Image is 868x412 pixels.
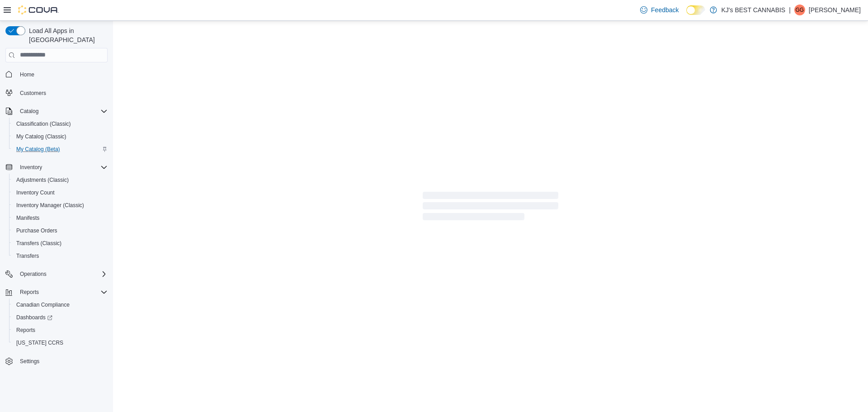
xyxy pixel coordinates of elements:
[16,133,66,140] span: My Catalog (Classic)
[16,355,108,367] span: Settings
[16,202,84,209] span: Inventory Manager (Classic)
[13,325,39,336] a: Reports
[16,339,63,346] span: [US_STATE] CCRS
[796,5,804,15] span: GG
[13,118,75,129] a: Classification (Classic)
[9,224,111,237] button: Purchase Orders
[423,194,558,223] span: Loading
[16,227,57,234] span: Purchase Orders
[809,5,861,15] p: [PERSON_NAME]
[2,268,111,280] button: Operations
[2,355,111,368] button: Settings
[25,26,108,44] span: Load All Apps in [GEOGRAPHIC_DATA]
[16,189,55,196] span: Inventory Count
[13,213,108,223] span: Manifests
[16,87,108,99] span: Customers
[16,214,39,222] span: Manifests
[20,90,46,97] span: Customers
[9,212,111,224] button: Manifests
[13,312,56,323] a: Dashboards
[9,118,111,130] button: Classification (Classic)
[16,162,108,173] span: Inventory
[13,213,43,223] a: Manifests
[13,299,73,310] a: Canadian Compliance
[16,106,42,117] button: Catalog
[686,5,705,15] input: Dark Mode
[13,238,108,249] span: Transfers (Classic)
[13,175,72,185] a: Adjustments (Classic)
[13,312,108,323] span: Dashboards
[9,324,111,336] button: Reports
[13,200,108,211] span: Inventory Manager (Classic)
[2,68,111,81] button: Home
[9,311,111,324] a: Dashboards
[16,162,46,173] button: Inventory
[2,286,111,298] button: Reports
[16,314,52,321] span: Dashboards
[13,299,108,310] span: Canadian Compliance
[20,289,39,296] span: Reports
[20,270,47,278] span: Operations
[9,143,111,156] button: My Catalog (Beta)
[18,5,59,14] img: Cova
[5,64,108,392] nav: Complex example
[16,301,70,308] span: Canadian Compliance
[16,287,42,298] button: Reports
[16,176,69,184] span: Adjustments (Classic)
[9,336,111,349] button: [US_STATE] CCRS
[16,88,50,99] a: Customers
[16,327,35,334] span: Reports
[9,186,111,199] button: Inventory Count
[789,5,791,15] p: |
[13,238,65,249] a: Transfers (Classic)
[16,269,50,279] button: Operations
[651,5,679,14] span: Feedback
[16,120,71,128] span: Classification (Classic)
[13,225,108,236] span: Purchase Orders
[13,131,108,142] span: My Catalog (Classic)
[9,250,111,262] button: Transfers
[13,144,64,155] a: My Catalog (Beta)
[13,187,108,198] span: Inventory Count
[13,325,108,336] span: Reports
[794,5,805,15] div: Gurvinder Gurvinder
[13,131,70,142] a: My Catalog (Classic)
[20,71,34,78] span: Home
[722,5,786,15] p: KJ's BEST CANNABIS
[9,130,111,143] button: My Catalog (Classic)
[13,200,88,211] a: Inventory Manager (Classic)
[13,251,42,261] a: Transfers
[13,144,108,155] span: My Catalog (Beta)
[9,237,111,250] button: Transfers (Classic)
[16,69,108,80] span: Home
[9,199,111,212] button: Inventory Manager (Classic)
[13,225,61,236] a: Purchase Orders
[13,337,108,348] span: Washington CCRS
[20,164,42,171] span: Inventory
[16,356,43,367] a: Settings
[13,337,67,348] a: [US_STATE] CCRS
[16,252,39,260] span: Transfers
[2,86,111,99] button: Customers
[16,146,60,153] span: My Catalog (Beta)
[2,161,111,174] button: Inventory
[637,1,682,19] a: Feedback
[16,269,108,279] span: Operations
[16,106,108,117] span: Catalog
[16,69,38,80] a: Home
[13,175,108,185] span: Adjustments (Classic)
[20,108,38,115] span: Catalog
[16,287,108,298] span: Reports
[13,118,108,129] span: Classification (Classic)
[9,174,111,186] button: Adjustments (Classic)
[20,358,39,365] span: Settings
[13,251,108,261] span: Transfers
[13,187,58,198] a: Inventory Count
[16,240,61,247] span: Transfers (Classic)
[9,298,111,311] button: Canadian Compliance
[2,105,111,118] button: Catalog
